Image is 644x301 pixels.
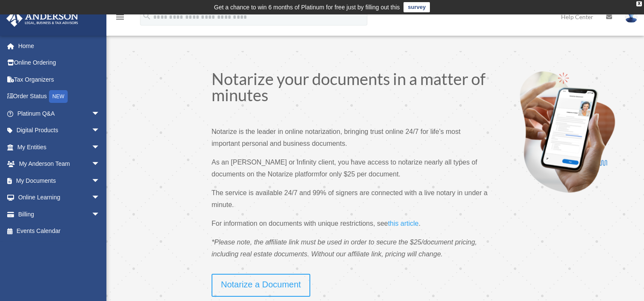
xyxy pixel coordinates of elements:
[212,239,477,258] span: *Please note, the affiliate link must be used in order to secure the $25/document pricing, includ...
[6,223,113,240] a: Events Calendar
[6,156,113,173] a: My Anderson Teamarrow_drop_down
[212,159,477,178] span: As an [PERSON_NAME] or Infinity client, you have access to notarize nearly all types of documents...
[418,220,420,227] span: .
[6,54,113,71] a: Online Ordering
[517,71,618,193] img: Notarize-hero
[212,220,388,227] span: For information on documents with unique restrictions, see
[4,10,81,27] img: Anderson Advisors Platinum Portal
[319,170,400,178] span: for only $25 per document.
[92,172,109,190] span: arrow_drop_down
[92,189,109,207] span: arrow_drop_down
[6,206,113,223] a: Billingarrow_drop_down
[625,11,638,23] img: User Pic
[6,71,113,88] a: Tax Organizers
[6,122,113,139] a: Digital Productsarrow_drop_down
[49,90,68,103] div: NEW
[404,2,430,12] a: survey
[212,71,490,107] h1: Notarize your documents in a matter of minutes
[212,128,461,147] span: Notarize is the leader in online notarization, bringing trust online 24/7 for life’s most importa...
[636,1,642,6] div: close
[142,11,152,21] i: search
[6,139,113,156] a: My Entitiesarrow_drop_down
[115,15,125,22] a: menu
[92,122,109,139] span: arrow_drop_down
[212,189,487,208] span: The service is available 24/7 and 99% of signers are connected with a live notary in under a minute.
[92,206,109,223] span: arrow_drop_down
[388,220,418,231] a: this article
[92,156,109,173] span: arrow_drop_down
[6,172,113,189] a: My Documentsarrow_drop_down
[115,12,125,22] i: menu
[92,139,109,156] span: arrow_drop_down
[388,220,418,227] span: this article
[214,2,400,12] div: Get a chance to win 6 months of Platinum for free just by filling out this
[6,88,113,105] a: Order StatusNEW
[92,105,109,122] span: arrow_drop_down
[6,105,113,122] a: Platinum Q&Aarrow_drop_down
[212,274,310,297] a: Notarize a Document
[6,189,113,206] a: Online Learningarrow_drop_down
[6,37,113,54] a: Home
